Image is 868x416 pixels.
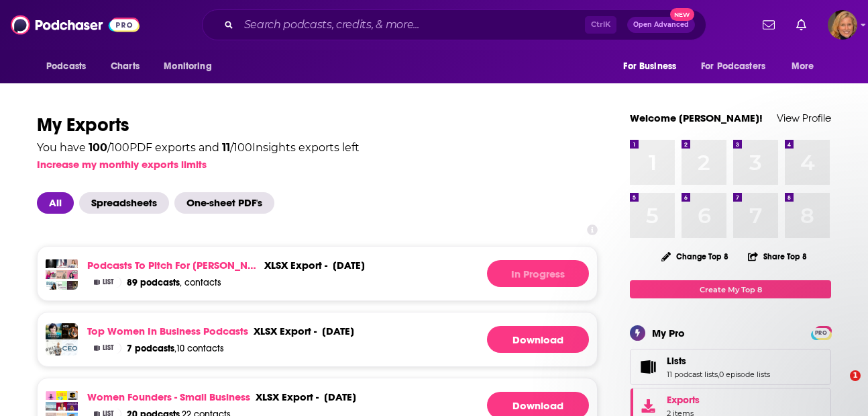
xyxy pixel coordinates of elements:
[627,17,695,33] button: Open AdvancedNew
[635,397,661,415] span: Exports
[37,192,79,214] button: All
[37,158,207,171] button: Increase my monthly exports limits
[623,57,676,76] span: For Business
[154,54,229,79] button: open menu
[46,57,86,76] span: Podcasts
[256,390,319,403] div: export -
[585,16,616,34] span: Ctrl K
[46,259,56,270] img: The Menopause Disruptor Podcast
[822,370,855,403] iframe: Intercom live chat
[11,12,140,38] img: Podchaser - Follow, Share and Rate Podcasts
[701,57,765,76] span: For Podcasters
[174,192,274,214] span: One-sheet PDF's
[37,113,598,137] h1: My Exports
[46,339,62,356] img: What Works
[102,54,148,79] a: Charts
[757,13,780,36] a: Show notifications dropdown
[111,57,140,76] span: Charts
[67,402,78,413] img: Unlimited; The Terré Holmes Show
[37,54,103,79] button: open menu
[777,112,831,124] a: View Profile
[264,259,288,272] span: xlsx
[264,259,327,272] div: export -
[239,14,585,36] input: Search podcasts, credits, & more...
[127,277,180,288] span: 89 podcasts
[62,323,78,339] img: Ace the Sales - Simplifying Selling for Women Entrepreneurs
[56,281,67,292] img: Opt to Thrive…for Midlife Women
[56,270,67,281] img: Saddle Up Live Podcast
[127,343,174,354] span: 7 podcasts
[56,259,67,270] img: Not Your Mother's Menopause with Dr. Fiona Lovely
[67,281,78,292] img: The Healing Catalyst
[127,343,224,354] a: 7 podcasts,10 contacts
[487,260,589,287] div: Generating File
[850,370,861,381] span: 1
[828,10,857,40] img: User Profile
[792,57,814,76] span: More
[174,192,280,214] button: One-sheet PDF's
[614,54,693,79] button: open menu
[254,325,277,337] span: xlsx
[164,57,211,76] span: Monitoring
[67,259,78,270] img: Women Mastering Midlife
[67,270,78,281] img: The Muslim Sex Podcast
[324,390,356,403] div: [DATE]
[222,141,230,154] span: 11
[202,9,706,40] div: Search podcasts, credits, & more...
[256,390,279,403] span: xlsx
[747,243,808,269] button: Share Top 8
[87,325,248,337] a: Top women in business podcasts
[630,112,763,124] a: Welcome [PERSON_NAME]!
[37,142,360,153] div: You have / 100 PDF exports and / 100 Insights exports left
[828,10,857,40] span: Logged in as LauraHVM
[127,277,221,288] a: 89 podcasts, contacts
[667,394,700,406] span: Exports
[653,248,737,265] button: Change Top 8
[487,326,589,353] a: Generating File
[791,13,812,36] a: Show notifications dropdown
[46,391,56,402] img: SHE: Shaping Her Empire
[103,279,114,286] span: List
[633,22,689,28] span: Open Advanced
[254,325,317,337] div: export -
[37,192,74,214] span: All
[87,259,259,272] a: Podcasts to pitch for [PERSON_NAME]
[67,391,78,402] img: My Startup Podcast
[630,280,831,298] a: Create My Top 8
[46,270,56,281] img: Boss Body
[56,402,67,413] img: SistersInc.
[692,54,785,79] button: open menu
[56,391,67,402] img: A Milli
[87,390,250,403] a: Women Founders - Small Business
[62,339,78,356] img: Promote Yourself to CEO | Small Business Strategy for Women Entrepreneurs
[103,345,114,351] span: List
[46,323,62,339] img: The Intentional Advantage
[782,54,831,79] button: open menu
[828,10,857,40] button: Show profile menu
[46,402,56,413] img: C.E.O - Chief Executive Overachiever
[46,281,56,292] img: Master Your Metabolism For Weight Loss After 40! | Menopause, Lose Weight, Bloating, Perimenopaus...
[89,141,107,154] span: 100
[322,325,354,337] div: [DATE]
[79,192,169,214] span: Spreadsheets
[670,8,694,21] span: New
[333,259,365,272] div: [DATE]
[79,192,174,214] button: Spreadsheets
